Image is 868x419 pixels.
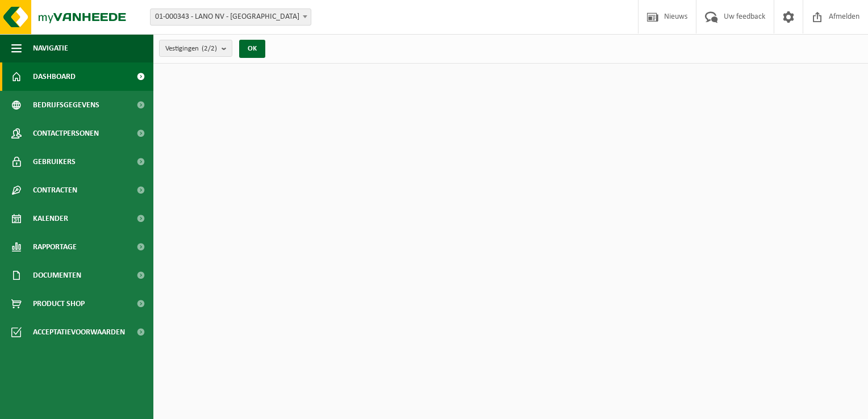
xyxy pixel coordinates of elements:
button: OK [239,40,265,58]
span: Bedrijfsgegevens [33,91,99,119]
span: Kalender [33,204,68,233]
span: Rapportage [33,233,77,261]
span: Navigatie [33,34,68,62]
span: Documenten [33,261,81,290]
span: Contracten [33,176,77,204]
span: Acceptatievoorwaarden [33,318,125,346]
span: Gebruikers [33,148,76,176]
count: (2/2) [202,45,217,52]
span: 01-000343 - LANO NV - HARELBEKE [150,9,311,26]
span: Contactpersonen [33,119,99,148]
button: Vestigingen(2/2) [159,40,232,57]
span: 01-000343 - LANO NV - HARELBEKE [151,9,311,25]
span: Dashboard [33,62,76,91]
span: Vestigingen [165,40,217,57]
span: Product Shop [33,290,85,318]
